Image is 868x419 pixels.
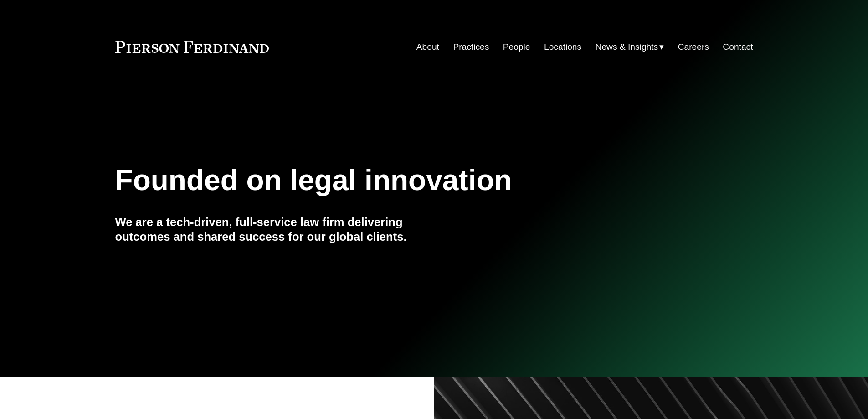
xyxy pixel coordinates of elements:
h4: We are a tech-driven, full-service law firm delivering outcomes and shared success for our global... [115,215,434,244]
h1: Founded on legal innovation [115,164,647,197]
a: About [416,38,439,56]
span: News & Insights [596,39,658,55]
a: folder dropdown [596,38,664,56]
a: Careers [678,38,709,56]
a: Locations [544,38,581,56]
a: People [503,38,530,56]
a: Practices [453,38,489,56]
a: Contact [723,38,753,56]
